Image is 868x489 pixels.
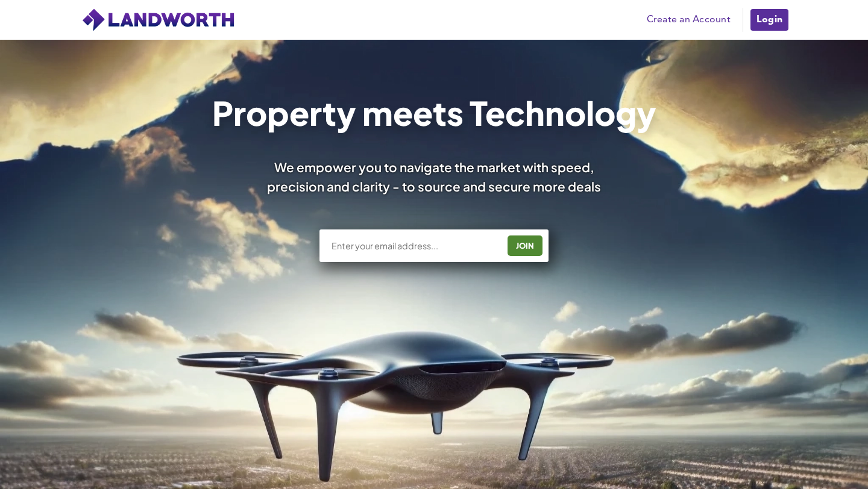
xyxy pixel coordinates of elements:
[330,240,498,252] input: Enter your email address...
[641,11,737,29] a: Create an Account
[251,158,617,195] div: We empower you to navigate the market with speed, precision and clarity - to source and secure mo...
[508,235,542,256] button: JOIN
[511,236,539,255] div: JOIN
[212,96,656,129] h1: Property meets Technology
[749,8,790,32] a: Login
